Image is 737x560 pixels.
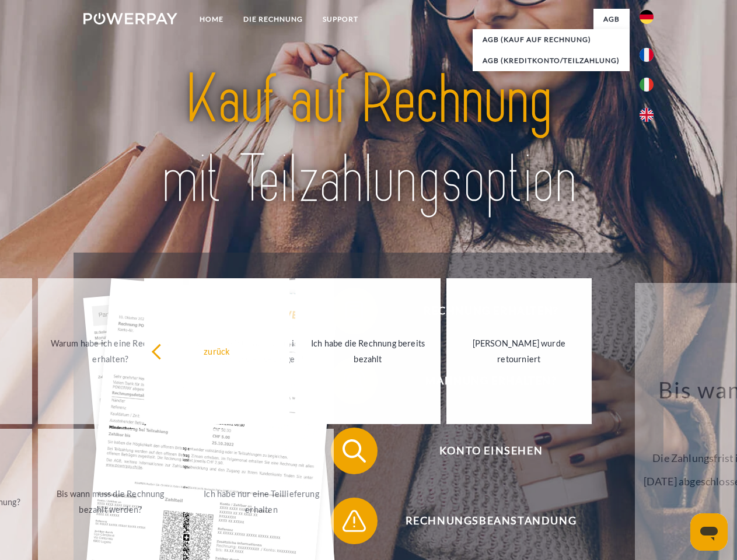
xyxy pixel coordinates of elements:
[640,10,654,24] img: de
[640,108,654,122] img: en
[233,9,313,30] a: DIE RECHNUNG
[190,9,233,30] a: Home
[690,513,728,551] iframe: Schaltfläche zum Öffnen des Messaging-Fensters
[45,335,176,367] div: Warum habe ich eine Rechnung erhalten?
[83,13,177,24] img: logo-powerpay-white.svg
[196,486,327,517] div: Ich habe nur eine Teillieferung erhalten
[640,48,654,62] img: fr
[593,9,630,30] a: agb
[640,78,654,92] img: it
[348,498,634,544] span: Rechnungsbeanstandung
[473,29,630,50] a: AGB (Kauf auf Rechnung)
[340,506,369,535] img: qb_warning.svg
[331,428,634,474] button: Konto einsehen
[45,486,176,517] div: Bis wann muss die Rechnung bezahlt werden?
[473,50,630,71] a: AGB (Kreditkonto/Teilzahlung)
[331,498,634,544] button: Rechnungsbeanstandung
[151,343,282,359] div: zurück
[313,9,368,30] a: SUPPORT
[340,436,369,466] img: qb_search.svg
[453,335,585,367] div: [PERSON_NAME] wurde retourniert
[302,335,434,367] div: Ich habe die Rechnung bereits bezahlt
[348,428,634,474] span: Konto einsehen
[111,56,626,223] img: title-powerpay_de.svg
